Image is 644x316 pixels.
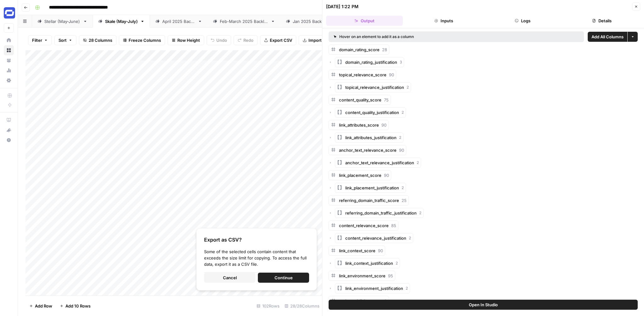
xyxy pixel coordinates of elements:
[260,35,296,45] button: Export CSV
[339,273,386,278] span: link_environment_score
[345,59,397,65] span: domain_rating_justification
[54,35,76,45] button: Sort
[339,173,381,178] span: link_placement_score
[345,260,393,266] span: link_context_justification
[168,35,204,45] button: Row Height
[391,223,396,228] span: 85
[275,275,293,281] span: Continue
[335,158,421,168] button: anchor_text_relevance_justification2
[162,18,195,25] div: [DATE] Backlinks
[396,260,398,266] span: 2
[4,5,14,21] button: Workspace: Synthesia
[58,37,67,43] span: Sort
[485,16,561,26] button: Logs
[384,298,387,303] span: 2
[326,16,403,26] button: Output
[207,35,231,45] button: Undo
[335,57,404,67] button: domain_rating_justification3
[216,37,227,43] span: Undo
[258,273,309,283] button: Continue
[204,248,309,267] div: Some of the selected cells contain content that exceeds the size limit for copying. To access the...
[409,235,411,241] span: 2
[345,109,399,116] span: content_quality_justification
[32,37,42,43] span: Filter
[105,18,138,25] div: Skale (May-July)
[402,198,407,203] span: 25
[119,35,165,45] button: Freeze Columns
[382,47,387,52] span: 28
[339,298,382,303] span: outbound_links_count
[399,148,404,153] span: 90
[4,75,14,85] a: Settings
[223,275,237,281] span: Cancel
[335,82,411,92] button: topical_relevance_justification2
[402,110,404,115] span: 2
[4,125,14,135] button: What's new?
[335,133,403,143] button: link_attributes_justification2
[384,97,389,102] span: 75
[4,45,14,55] a: Browse
[150,15,208,28] a: [DATE] Backlinks
[280,15,338,28] a: [DATE] Backlinks
[406,286,408,291] span: 2
[345,160,414,166] span: anchor_text_relevance_justification
[339,72,386,77] span: topical_relevance_score
[56,301,94,311] button: Add 10 Rows
[243,37,253,43] span: Redo
[334,34,497,40] div: Hover on an element to add it as a column
[254,301,282,311] div: 102 Rows
[4,55,14,65] a: Your Data
[405,16,482,26] button: Inputs
[204,236,309,243] div: Export as CSV?
[234,35,258,45] button: Redo
[4,135,14,145] button: Help + Support
[220,18,268,25] div: [DATE]-[DATE] Backlinks
[208,15,280,28] a: [DATE]-[DATE] Backlinks
[339,47,380,52] span: domain_rating_score
[299,35,335,45] button: Import CSV
[335,258,400,268] button: link_context_justification2
[28,35,52,45] button: Filter
[329,300,638,310] button: Open In Studio
[591,34,624,40] span: Add All Columns
[177,37,200,43] span: Row Height
[345,84,404,90] span: topical_relevance_justification
[339,123,379,128] span: link_attributes_score
[4,35,14,45] a: Home
[563,16,640,26] button: Details
[335,208,424,218] button: referring_domain_traffic_justification2
[32,15,93,28] a: Stellar (May-June)
[419,210,421,216] span: 2
[204,273,255,283] button: Cancel
[25,301,56,311] button: Add Row
[335,107,406,117] button: content_quality_justification2
[93,15,150,28] a: Skale (May-July)
[79,35,116,45] button: 28 Columns
[129,37,161,43] span: Freeze Columns
[89,37,112,43] span: 28 Columns
[326,3,358,10] div: [DATE] 1:22 PM
[65,303,91,309] span: Add 10 Rows
[345,285,403,291] span: link_environment_justification
[345,134,397,141] span: link_attributes_justification
[44,18,80,25] div: Stellar (May-June)
[402,185,404,191] span: 2
[339,223,389,228] span: content_relevance_score
[407,84,409,90] span: 2
[389,72,394,77] span: 90
[388,273,393,278] span: 95
[417,160,419,166] span: 2
[4,125,14,135] div: What's new?
[381,123,386,128] span: 90
[335,183,406,193] button: link_placement_justification2
[345,235,406,241] span: content_relevance_justification
[339,97,381,102] span: content_quality_score
[339,198,399,203] span: referring_domain_traffic_score
[4,115,14,125] a: AirOps Academy
[4,7,15,19] img: Synthesia Logo
[588,32,627,42] button: Add All Columns
[308,37,331,43] span: Import CSV
[345,210,417,216] span: referring_domain_traffic_justification
[384,173,389,178] span: 90
[345,185,399,191] span: link_placement_justification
